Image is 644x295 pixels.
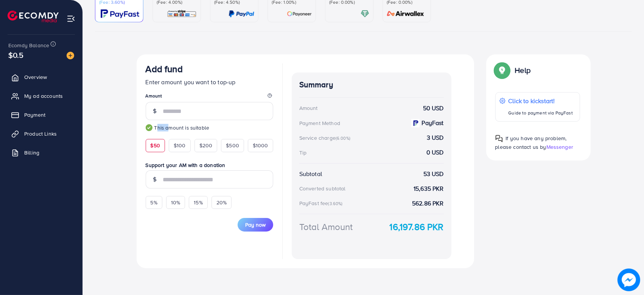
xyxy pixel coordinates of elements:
img: card [384,9,427,18]
span: 5% [151,199,157,206]
img: guide [146,124,152,131]
span: If you have any problem, please contact us by [495,134,567,151]
span: 20% [216,199,227,206]
img: Popup guide [495,63,509,77]
div: Payment Method [299,119,340,127]
small: This amount is suitable [146,124,273,131]
div: Service charge [299,134,353,142]
p: Enter amount you want to top-up [146,77,273,86]
h4: Summary [299,80,444,90]
img: logo [8,11,59,22]
strong: 0 USD [426,148,444,157]
span: Overview [24,73,47,81]
a: Overview [6,70,77,85]
div: Tip [299,149,306,156]
strong: 3 USD [427,133,444,142]
img: menu [67,14,75,23]
div: Amount [299,104,318,112]
a: Payment [6,107,77,122]
p: Guide to payment via PayFast [509,108,573,117]
a: Billing [6,145,77,160]
span: Pay now [245,221,266,229]
small: (6.00%) [336,135,350,141]
span: $0.5 [8,49,24,60]
h3: Add fund [146,63,183,74]
span: 10% [171,199,180,206]
img: payment [411,119,420,127]
span: $1000 [253,142,268,149]
span: My ad accounts [24,92,63,100]
strong: 50 USD [423,104,444,113]
img: Popup guide [495,135,503,142]
strong: 16,197.86 PKR [390,220,444,233]
span: $500 [226,142,239,149]
span: Product Links [24,130,57,137]
legend: Amount [146,93,273,102]
span: $50 [151,142,160,149]
button: Pay now [238,218,273,232]
img: card [361,9,369,18]
img: card [101,9,139,18]
small: (3.60%) [328,201,342,207]
strong: 562.86 PKR [412,199,444,208]
img: card [167,9,197,18]
span: 15% [194,199,202,206]
p: Click to kickstart! [509,96,573,105]
strong: PayFast [422,119,444,127]
span: Messenger [546,143,573,151]
strong: 15,635 PKR [414,184,444,193]
span: Payment [24,111,45,119]
div: Converted subtotal [299,185,346,192]
strong: 53 USD [423,170,444,178]
p: Help [515,66,531,75]
img: image [67,52,74,59]
span: Billing [24,149,39,156]
label: Support your AM with a donation [146,161,273,169]
span: Ecomdy Balance [8,42,49,49]
img: card [287,9,312,18]
span: $100 [174,142,186,149]
div: Subtotal [299,170,322,178]
span: $200 [199,142,213,149]
img: image [618,269,640,291]
img: card [229,9,254,18]
a: My ad accounts [6,88,77,103]
div: PayFast fee [299,199,345,207]
a: Product Links [6,126,77,141]
div: Total Amount [299,220,353,233]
